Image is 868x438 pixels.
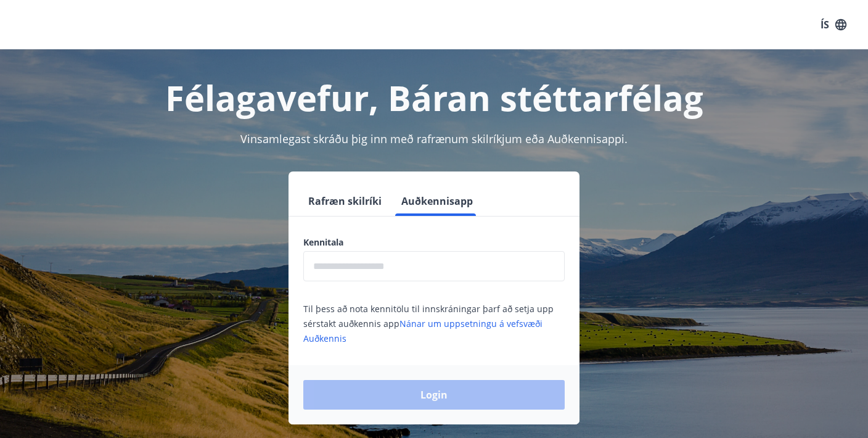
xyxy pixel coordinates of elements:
span: Til þess að nota kennitölu til innskráningar þarf að setja upp sérstakt auðkennis app [303,303,554,344]
h1: Félagavefur, Báran stéttarfélag [15,74,853,121]
span: Vinsamlegast skráðu þig inn með rafrænum skilríkjum eða Auðkennisappi. [240,131,628,146]
label: Kennitala [303,236,565,249]
button: ÍS [814,14,853,36]
button: Auðkennisapp [396,186,478,216]
a: Nánar um uppsetningu á vefsvæði Auðkennis [303,318,542,344]
button: Rafræn skilríki [303,186,387,216]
